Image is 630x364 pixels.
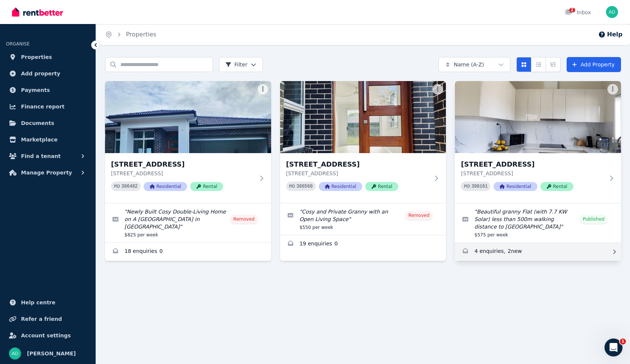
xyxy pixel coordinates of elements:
button: Filter [219,57,263,72]
h3: [STREET_ADDRESS] [461,159,604,170]
p: [STREET_ADDRESS] [111,170,255,177]
button: Help [598,30,622,39]
span: Residential [493,182,537,191]
a: Add property [6,66,90,81]
span: Marketplace [21,135,57,144]
a: Account settings [6,328,90,343]
a: Enquiries for 87a Lovegrove Dr, Quakers Hill [455,243,621,261]
img: Ajit DANGAL [606,6,618,18]
div: View options [516,57,561,72]
a: Documents [6,116,90,131]
button: More options [432,84,443,95]
a: Properties [126,31,156,38]
span: Properties [21,53,52,62]
a: 15 Integrity St, Cameron Park[STREET_ADDRESS][STREET_ADDRESS]PID 386482ResidentialRental [105,81,271,203]
a: Refer a friend [6,311,90,326]
button: Card view [516,57,531,72]
a: Enquiries for 15A Integrity St, Cameron Park [280,235,446,253]
a: Finance report [6,99,90,114]
span: Payments [21,86,50,95]
span: Find a tenant [21,152,61,161]
span: Documents [21,119,54,128]
button: Manage Property [6,165,90,180]
span: Filter [225,61,247,68]
h3: [STREET_ADDRESS] [111,159,255,170]
span: Rental [540,182,573,191]
small: PID [114,184,120,188]
button: Compact list view [531,57,546,72]
a: Help centre [6,295,90,310]
a: Marketplace [6,132,90,147]
a: Properties [6,50,90,65]
span: Residential [144,182,187,191]
span: Help centre [21,298,55,307]
img: RentBetter [12,6,63,18]
span: Finance report [21,102,64,111]
a: Edit listing: Newly Built Cosy Double-Living Home on A Quite Street in Cameroon Park [105,203,271,242]
button: More options [607,84,618,95]
code: 386560 [297,184,313,189]
a: 87a Lovegrove Dr, Quakers Hill[STREET_ADDRESS][STREET_ADDRESS]PID 398161ResidentialRental [455,81,621,203]
span: Refer a friend [21,314,62,323]
a: Add Property [567,57,621,72]
img: 15A Integrity St, Cameron Park [280,81,446,153]
span: Residential [319,182,362,191]
span: Rental [190,182,223,191]
img: Ajit DANGAL [9,347,21,359]
code: 398161 [471,184,487,189]
span: Name (A-Z) [454,61,484,68]
button: Name (A-Z) [438,57,510,72]
span: ORGANISE [6,41,30,47]
small: PID [289,184,295,188]
button: Expanded list view [546,57,561,72]
p: [STREET_ADDRESS] [461,170,604,177]
span: Add property [21,69,60,78]
img: 87a Lovegrove Dr, Quakers Hill [455,81,621,153]
span: [PERSON_NAME] [27,349,76,358]
span: 2 [569,8,575,12]
iframe: Intercom live chat [604,338,622,356]
span: Manage Property [21,168,72,177]
button: Find a tenant [6,149,90,164]
a: Edit listing: Cosy and Private Granny with an Open Living Space [280,203,446,235]
img: 15 Integrity St, Cameron Park [105,81,271,153]
a: Enquiries for 15 Integrity St, Cameron Park [105,243,271,261]
h3: [STREET_ADDRESS] [286,159,430,170]
span: Rental [365,182,398,191]
span: 1 [620,338,626,344]
a: Edit listing: Beautiful granny Flat (with 7.7 KW Solar) less than 500m walking distance to Quaker... [455,203,621,242]
small: PID [464,184,470,188]
nav: Breadcrumb [96,24,165,45]
code: 386482 [121,184,138,189]
div: Inbox [565,9,591,16]
span: Account settings [21,331,71,340]
button: More options [258,84,268,95]
a: 15A Integrity St, Cameron Park[STREET_ADDRESS][STREET_ADDRESS]PID 386560ResidentialRental [280,81,446,203]
a: Payments [6,83,90,98]
p: [STREET_ADDRESS] [286,170,430,177]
